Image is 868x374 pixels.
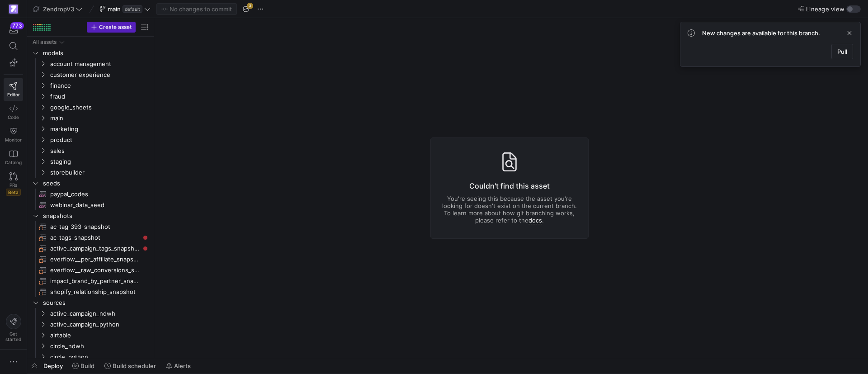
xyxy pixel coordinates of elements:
[31,3,85,15] button: ZendropV3
[50,80,149,91] span: finance
[31,199,150,210] div: Press SPACE to select this row.
[4,78,23,101] a: Editor
[50,352,149,362] span: circle_python
[31,113,150,123] div: Press SPACE to select this row.
[99,24,132,30] span: Create asset
[31,265,150,275] div: Press SPACE to select this row.
[31,91,150,102] div: Press SPACE to select this row.
[31,134,150,145] div: Press SPACE to select this row.
[50,287,140,297] span: shopify_relationship_snapshot​​​​​​​
[108,5,121,13] span: main
[4,123,23,146] a: Monitor
[43,211,149,221] span: snapshots
[5,160,22,165] span: Catalog
[31,232,150,243] div: Press SPACE to select this row.
[31,275,150,286] div: Press SPACE to select this row.
[50,113,149,123] span: main
[43,362,63,369] span: Deploy
[31,210,150,221] div: Press SPACE to select this row.
[31,275,150,286] a: impact_brand_by_partner_snapshot​​​​​​​
[31,69,150,80] div: Press SPACE to select this row.
[31,319,150,330] div: Press SPACE to select this row.
[50,265,140,275] span: everflow__raw_conversions_snapshot​​​​​​​
[80,362,94,369] span: Build
[43,5,74,13] span: ZendropV3
[4,22,23,38] button: 773
[31,330,150,341] div: Press SPACE to select this row.
[8,114,19,120] span: Code
[31,58,150,69] div: Press SPACE to select this row.
[97,3,153,15] button: maindefault
[4,169,23,199] a: PRsBeta
[31,286,150,297] div: Press SPACE to select this row.
[4,310,23,346] button: Getstarted
[6,189,21,196] span: Beta
[31,254,150,265] a: everflow__per_affiliate_snapshot​​​​​​​
[31,243,150,254] a: active_campaign_tags_snapshot​​​​​​​
[31,254,150,265] div: Press SPACE to select this row.
[442,195,577,224] p: You're seeing this because the asset you're looking for doesn't exist on the current branch. To l...
[50,319,149,330] span: active_campaign_python
[50,91,149,102] span: fraud
[31,145,150,156] div: Press SPACE to select this row.
[100,358,160,374] button: Build scheduler
[50,276,140,286] span: impact_brand_by_partner_snapshot​​​​​​​
[50,222,140,232] span: ac_tag_393_snapshot​​​​​​​
[50,341,149,351] span: circle_ndwh
[50,330,149,341] span: airtable
[31,341,150,351] div: Press SPACE to select this row.
[7,92,20,97] span: Editor
[31,123,150,134] div: Press SPACE to select this row.
[113,362,156,369] span: Build scheduler
[442,180,577,191] h3: Couldn't find this asset
[31,351,150,362] div: Press SPACE to select this row.
[50,254,140,265] span: everflow__per_affiliate_snapshot​​​​​​​
[43,48,149,58] span: models
[5,331,21,342] span: Get started
[87,22,136,33] button: Create asset
[31,221,150,232] div: Press SPACE to select this row.
[10,22,24,29] div: 773
[528,217,542,224] a: docs
[31,80,150,91] div: Press SPACE to select this row.
[50,189,140,199] span: paypal_codes​​​​​​
[9,182,17,188] span: PRs
[831,44,853,59] button: Pull
[5,137,22,142] span: Monitor
[43,178,149,189] span: seeds
[31,178,150,189] div: Press SPACE to select this row.
[31,265,150,275] a: everflow__raw_conversions_snapshot​​​​​​​
[50,135,149,145] span: product
[31,286,150,297] a: shopify_relationship_snapshot​​​​​​​
[33,39,57,45] div: All assets
[31,156,150,167] div: Press SPACE to select this row.
[50,59,149,69] span: account management
[31,243,150,254] div: Press SPACE to select this row.
[50,200,140,210] span: webinar_data_seed​​​​​​
[4,146,23,169] a: Catalog
[31,47,150,58] div: Press SPACE to select this row.
[31,199,150,210] a: webinar_data_seed​​​​​​
[50,70,149,80] span: customer experience
[31,102,150,113] div: Press SPACE to select this row.
[31,37,150,47] div: Press SPACE to select this row.
[123,5,142,13] span: default
[702,29,820,37] span: New changes are available for this branch.
[50,156,149,167] span: staging
[174,362,191,369] span: Alerts
[31,189,150,199] div: Press SPACE to select this row.
[31,297,150,308] div: Press SPACE to select this row.
[50,102,149,113] span: google_sheets
[806,5,844,13] span: Lineage view
[162,358,195,374] button: Alerts
[50,232,140,243] span: ac_tags_snapshot​​​​​​​
[50,243,140,254] span: active_campaign_tags_snapshot​​​​​​​
[31,167,150,178] div: Press SPACE to select this row.
[50,167,149,178] span: storebuilder
[31,308,150,319] div: Press SPACE to select this row.
[4,101,23,123] a: Code
[837,48,847,55] span: Pull
[31,221,150,232] a: ac_tag_393_snapshot​​​​​​​
[50,308,149,319] span: active_campaign_ndwh
[43,298,149,308] span: sources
